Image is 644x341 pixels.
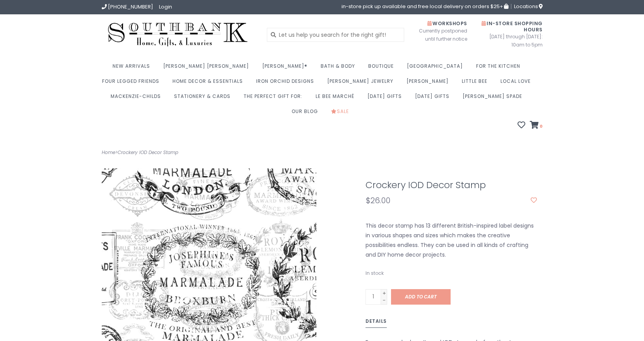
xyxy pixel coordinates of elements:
span: in-store pick up available and free local delivery on orders $25+ [342,4,508,9]
span: [DATE] through [DATE]: 10am to 5pm [479,33,543,49]
a: Our Blog [292,106,322,121]
a: 0 [530,122,543,130]
a: Details [366,317,387,328]
a: Local Love [501,76,535,91]
img: Southbank Gift Company -- Home, Gifts, and Luxuries [102,20,254,49]
a: [DATE] Gifts [367,91,406,106]
a: + [381,290,387,296]
a: Iron Orchid Designs [256,76,318,91]
a: Home [102,149,115,156]
a: [PERSON_NAME] Jewelry [327,76,397,91]
span: Locations [514,3,543,10]
a: Locations [511,4,543,9]
input: Let us help you search for the right gift! [267,28,404,42]
a: New Arrivals [113,61,154,76]
span: Currently postponed until further notice [409,27,467,43]
span: $26.00 [366,195,390,206]
a: Home Decor & Essentials [173,76,247,91]
a: Stationery & Cards [174,91,234,106]
span: Workshops [427,20,467,27]
a: [DATE] Gifts [415,91,453,106]
a: [PERSON_NAME] Spade [463,91,526,106]
span: In-Store Shopping Hours [482,20,543,33]
span: Add to cart [405,293,437,300]
a: Login [159,3,172,10]
a: Add to wishlist [531,197,537,204]
a: Bath & Body [321,61,359,76]
a: Add to cart [391,289,451,305]
a: [GEOGRAPHIC_DATA] [407,61,467,76]
a: Le Bee Marché [316,91,358,106]
span: [PHONE_NUMBER] [108,3,153,10]
h1: Crockery IOD Decor Stamp [366,180,537,190]
a: For the Kitchen [476,61,524,76]
a: The perfect gift for: [244,91,306,106]
a: Boutique [368,61,398,76]
a: [PERSON_NAME] [PERSON_NAME] [163,61,253,76]
a: [PERSON_NAME]® [262,61,311,76]
a: Sale [331,106,353,121]
a: Four Legged Friends [102,76,163,91]
a: - [381,296,387,303]
a: Little Bee [462,76,491,91]
div: > [96,148,322,157]
span: 0 [539,123,543,129]
div: This decor stamp has 13 different British-inspired label designs in various shapes and sizes whic... [360,221,543,260]
span: In stock [366,270,384,276]
a: Crockery IOD Decor Stamp [118,149,178,156]
a: [PHONE_NUMBER] [102,3,153,10]
a: MacKenzie-Childs [111,91,165,106]
a: [PERSON_NAME] [407,76,453,91]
